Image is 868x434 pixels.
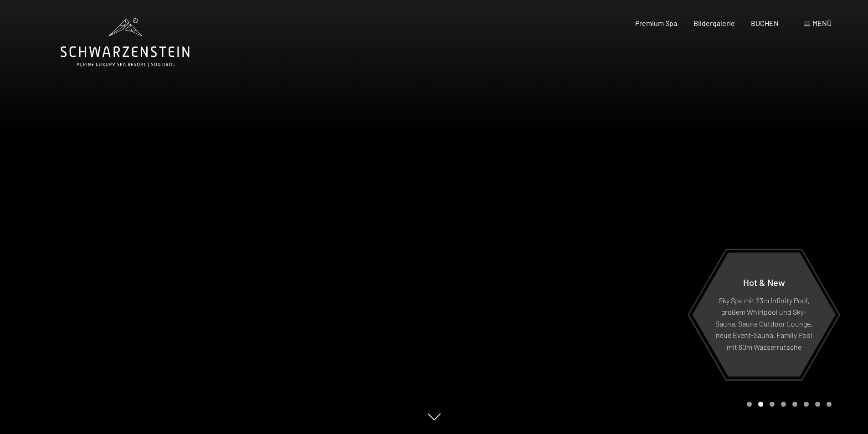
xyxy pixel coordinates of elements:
div: Carousel Page 7 [815,402,820,407]
div: Carousel Page 8 [827,402,832,407]
div: Carousel Page 2 (Current Slide) [758,402,763,407]
a: Premium Spa [635,19,677,27]
div: Carousel Page 1 [747,402,752,407]
div: Carousel Pagination [744,402,832,407]
div: Carousel Page 6 [804,402,809,407]
div: Carousel Page 5 [792,402,797,407]
span: Menü [812,19,832,27]
p: Sky Spa mit 23m Infinity Pool, großem Whirlpool und Sky-Sauna, Sauna Outdoor Lounge, neue Event-S... [714,294,813,352]
a: BUCHEN [751,19,779,27]
a: Hot & New Sky Spa mit 23m Infinity Pool, großem Whirlpool und Sky-Sauna, Sauna Outdoor Lounge, ne... [692,252,836,377]
div: Carousel Page 4 [781,402,786,407]
div: Carousel Page 3 [770,402,775,407]
a: Bildergalerie [693,19,735,27]
span: Hot & New [743,276,785,287]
